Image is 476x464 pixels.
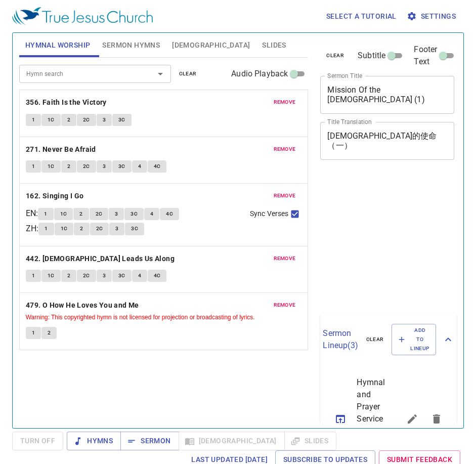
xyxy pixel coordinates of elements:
[73,208,89,220] button: 2
[96,224,103,233] span: 2C
[131,209,138,219] span: 3C
[115,209,118,219] span: 3
[60,209,67,219] span: 1C
[103,162,106,171] span: 3
[274,254,296,263] span: remove
[118,115,125,124] span: 3C
[77,270,96,282] button: 2C
[132,270,147,282] button: 4
[74,223,89,235] button: 2
[150,209,153,219] span: 4
[12,7,153,25] img: True Jesus Church
[54,208,73,220] button: 1C
[41,114,61,126] button: 1C
[414,44,437,68] span: Footer Text
[366,335,384,344] span: clear
[26,96,107,109] b: 356. Faith Is the Victory
[154,271,161,280] span: 4C
[115,224,118,233] span: 3
[268,299,302,311] button: remove
[25,39,91,52] span: Hymnal Worship
[26,327,41,339] button: 1
[79,209,82,219] span: 2
[112,270,132,282] button: 3C
[26,299,141,312] button: 479. O How He Loves You and Me
[179,69,197,78] span: clear
[144,208,159,220] button: 4
[97,270,112,282] button: 3
[360,333,390,346] button: clear
[274,301,296,310] span: remove
[148,160,167,173] button: 4C
[61,224,68,233] span: 1C
[61,160,76,173] button: 2
[26,314,255,321] small: Warning: This copyrighted hymn is not licensed for projection or broadcasting of lyrics.
[124,208,144,220] button: 3C
[398,326,429,354] span: Add to Lineup
[48,271,55,280] span: 1C
[26,190,84,202] b: 162. Singing I Go
[326,51,344,60] span: clear
[323,327,358,352] p: Sermon Lineup ( 3 )
[48,162,55,171] span: 1C
[125,223,144,235] button: 3C
[166,209,173,219] span: 4C
[250,208,288,219] span: Sync Verses
[160,208,179,220] button: 4C
[26,143,96,156] b: 271. Never Be Afraid
[26,252,175,265] b: 442. [DEMOGRAPHIC_DATA] Leads Us Along
[61,270,76,282] button: 2
[103,115,106,124] span: 3
[358,50,385,62] span: Subtitle
[75,435,113,447] span: Hymns
[26,207,38,220] p: EN :
[41,160,61,173] button: 1C
[90,223,109,235] button: 2C
[77,160,96,173] button: 2C
[327,131,447,150] textarea: [DEMOGRAPHIC_DATA]的使命（一）
[48,328,51,338] span: 2
[274,98,296,107] span: remove
[274,191,296,200] span: remove
[38,208,53,220] button: 1
[405,7,460,26] button: Settings
[48,115,55,124] span: 1C
[32,328,35,338] span: 1
[109,223,124,235] button: 3
[41,270,61,282] button: 1C
[90,208,109,220] button: 2C
[32,162,35,171] span: 1
[172,39,250,52] span: [DEMOGRAPHIC_DATA]
[118,271,125,280] span: 3C
[26,270,41,282] button: 1
[96,209,103,219] span: 2C
[409,10,456,23] span: Settings
[322,7,401,26] button: Select a tutorial
[67,115,70,124] span: 2
[120,432,179,450] button: Sermon
[45,224,48,233] span: 1
[102,39,160,52] span: Sermon Hymns
[154,162,161,171] span: 4C
[109,208,124,220] button: 3
[357,376,376,461] span: Hymnal and Prayer Service 唱詩祈禱會
[41,327,57,339] button: 2
[148,270,167,282] button: 4C
[32,271,35,280] span: 1
[67,432,121,450] button: Hymns
[77,114,96,126] button: 2C
[131,224,138,233] span: 3C
[26,114,41,126] button: 1
[316,171,428,310] iframe: from-child
[268,143,302,155] button: remove
[274,145,296,154] span: remove
[112,160,132,173] button: 3C
[268,96,302,108] button: remove
[262,39,286,52] span: Slides
[132,160,147,173] button: 4
[44,209,47,219] span: 1
[153,67,167,81] button: Open
[118,162,125,171] span: 3C
[26,143,98,156] button: 271. Never Be Afraid
[26,160,41,173] button: 1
